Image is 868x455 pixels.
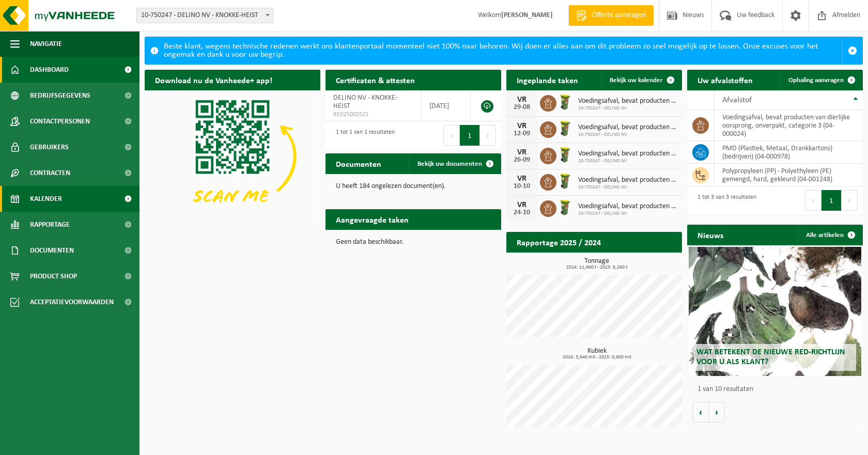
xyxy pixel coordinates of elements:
span: Voedingsafval, bevat producten van dierlijke oorsprong, onverpakt, categorie 3 [578,176,677,184]
p: 1 van 10 resultaten [698,386,858,393]
button: Previous [805,190,822,211]
img: WB-0060-HPE-GN-50 [556,120,574,137]
p: U heeft 184 ongelezen document(en). [336,183,491,190]
span: RED25002525 [333,111,413,119]
td: voedingsafval, bevat producten van dierlijke oorsprong, onverpakt, categorie 3 (04-000024) [715,110,863,141]
img: WB-0060-HPE-GN-50 [556,93,574,111]
strong: [PERSON_NAME] [501,11,553,19]
h2: Uw afvalstoffen [687,70,763,90]
div: 1 tot 3 van 3 resultaten [692,189,756,212]
div: Beste klant, wegens technische redenen werkt ons klantenportaal momenteel niet 100% naar behoren.... [164,37,842,64]
div: 10-10 [512,183,532,190]
span: 10-750247 - DELINO NV - KNOKKE-HEIST [136,8,273,23]
button: 1 [460,125,480,146]
span: Gebruikers [30,134,69,160]
div: VR [512,96,532,104]
button: Next [842,190,858,211]
h3: Kubiek [512,348,682,360]
span: Voedingsafval, bevat producten van dierlijke oorsprong, onverpakt, categorie 3 [578,97,677,105]
span: Ophaling aanvragen [788,77,844,84]
span: 2024: 11,660 t - 2025: 8,260 t [512,265,682,270]
img: WB-0060-HPE-GN-50 [556,146,574,164]
span: Contactpersonen [30,108,90,134]
td: PMD (Plastiek, Metaal, Drankkartons) (bedrijven) (04-000978) [715,141,863,164]
span: DELINO NV - KNOKKE-HEIST [333,94,397,110]
a: Bekijk uw documenten [409,153,500,174]
span: Voedingsafval, bevat producten van dierlijke oorsprong, onverpakt, categorie 3 [578,202,677,211]
div: VR [512,148,532,156]
span: Afvalstof [722,96,752,104]
img: WB-0060-HPE-GN-50 [556,172,574,190]
span: Rapportage [30,212,70,238]
div: 1 tot 1 van 1 resultaten [331,124,395,147]
h2: Documenten [326,153,392,174]
span: Documenten [30,238,74,263]
span: Contracten [30,160,70,186]
a: Bekijk uw kalender [601,70,681,90]
span: Wat betekent de nieuwe RED-richtlijn voor u als klant? [696,348,845,366]
span: 10-750247 - DELINO NV [578,211,677,217]
h2: Aangevraagde taken [326,209,419,229]
h2: Nieuws [687,225,734,245]
div: VR [512,201,532,209]
h2: Ingeplande taken [506,70,588,90]
span: 10-750247 - DELINO NV [578,105,677,112]
span: Bekijk uw documenten [417,161,482,167]
a: Ophaling aanvragen [780,70,862,90]
span: 10-750247 - DELINO NV [578,158,677,164]
span: Navigatie [30,31,62,57]
span: Offerte aanvragen [590,10,648,21]
a: Alle artikelen [798,225,862,245]
h2: Certificaten & attesten [326,70,425,90]
h3: Tonnage [512,258,682,270]
button: Volgende [709,402,725,422]
span: Acceptatievoorwaarden [30,289,114,315]
span: Dashboard [30,57,69,83]
td: polypropyleen (PP) - Polyethyleen (PE) gemengd, hard, gekleurd (04-001248) [715,164,863,186]
h2: Download nu de Vanheede+ app! [145,70,283,90]
img: WB-0060-HPE-GN-50 [556,199,574,216]
span: Bekijk uw kalender [610,77,663,84]
button: Next [480,125,496,146]
td: [DATE] [422,90,471,121]
div: 26-09 [512,156,532,164]
button: 1 [822,190,842,211]
p: Geen data beschikbaar. [336,239,491,246]
img: Download de VHEPlus App [145,90,320,222]
h2: Rapportage 2025 / 2024 [506,232,611,252]
button: Previous [443,125,460,146]
div: VR [512,122,532,130]
span: Product Shop [30,263,77,289]
a: Wat betekent de nieuwe RED-richtlijn voor u als klant? [689,247,861,376]
div: 29-08 [512,104,532,111]
button: Vorige [692,402,709,422]
span: Kalender [30,186,62,212]
div: 24-10 [512,209,532,216]
div: 12-09 [512,130,532,137]
a: Bekijk rapportage [605,252,681,273]
div: VR [512,175,532,183]
span: 2024: 3,640 m3 - 2025: 0,900 m3 [512,355,682,360]
a: Offerte aanvragen [568,5,654,26]
span: Bedrijfsgegevens [30,83,90,108]
span: Voedingsafval, bevat producten van dierlijke oorsprong, onverpakt, categorie 3 [578,150,677,158]
span: Voedingsafval, bevat producten van dierlijke oorsprong, onverpakt, categorie 3 [578,123,677,132]
span: 10-750247 - DELINO NV [578,184,677,191]
span: 10-750247 - DELINO NV [578,132,677,138]
span: 10-750247 - DELINO NV - KNOKKE-HEIST [137,8,273,23]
